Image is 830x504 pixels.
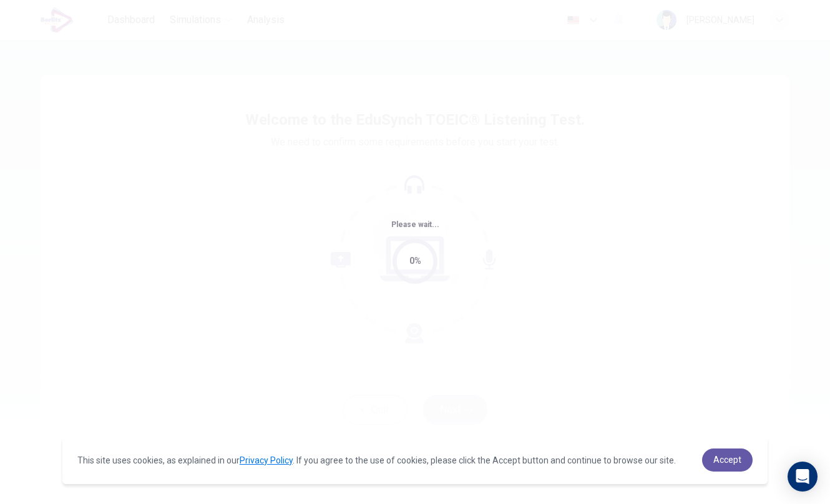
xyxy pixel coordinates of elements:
[240,455,293,465] a: Privacy Policy
[77,455,676,465] span: This site uses cookies, as explained in our . If you agree to the use of cookies, please click th...
[391,220,439,229] span: Please wait...
[62,436,768,484] div: cookieconsent
[788,462,818,492] div: Open Intercom Messenger
[409,254,421,268] div: 0%
[702,448,753,472] a: dismiss cookie message
[713,455,741,465] span: Accept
